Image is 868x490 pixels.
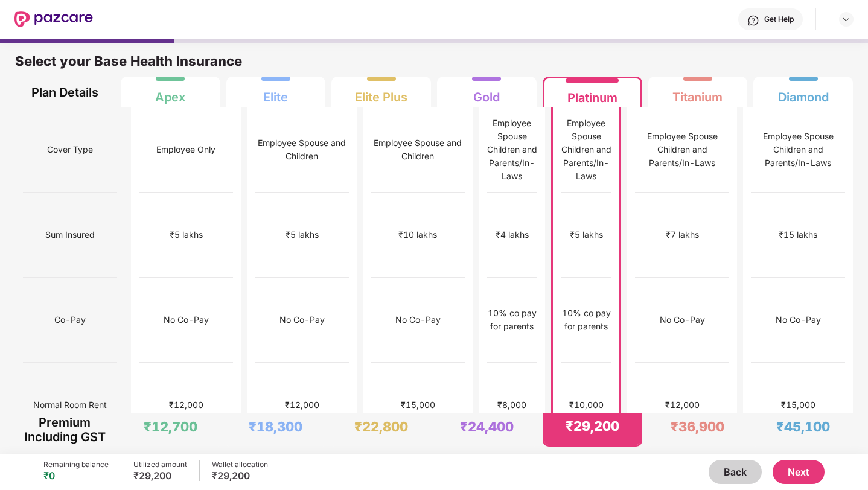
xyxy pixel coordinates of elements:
div: Gold [473,80,500,104]
div: ₹4 lakhs [496,228,529,241]
div: ₹24,400 [460,418,514,435]
div: Apex [155,80,185,104]
div: ₹12,700 [144,418,197,435]
div: Employee Spouse Children and Parents/In-Laws [561,116,611,183]
div: Employee Spouse and Children [371,136,465,163]
div: No Co-Pay [395,313,441,326]
div: Diamond [778,80,829,104]
div: Titanium [672,80,723,104]
div: Employee Spouse Children and Parents/In-Laws [635,130,729,170]
div: ₹12,000 [169,398,203,412]
div: ₹10 lakhs [398,228,437,241]
button: Back [709,460,762,484]
div: Select your Base Health Insurance [15,52,853,77]
div: 10% co pay for parents [487,307,537,333]
div: ₹5 lakhs [570,228,603,241]
img: svg+xml;base64,PHN2ZyBpZD0iSGVscC0zMngzMiIgeG1sbnM9Imh0dHA6Ly93d3cudzMub3JnLzIwMDAvc3ZnIiB3aWR0aD... [747,14,759,27]
img: svg+xml;base64,PHN2ZyBpZD0iRHJvcGRvd24tMzJ4MzIiIHhtbG5zPSJodHRwOi8vd3d3LnczLm9yZy8yMDAwL3N2ZyIgd2... [841,14,851,24]
button: Next [773,460,825,484]
div: Utilized amount [133,460,187,469]
div: ₹12,000 [285,398,319,412]
div: No Co-Pay [164,313,209,326]
div: No Co-Pay [776,313,821,326]
div: ₹29,200 [566,418,619,434]
div: ₹8,000 [497,398,526,412]
div: ₹0 [43,469,109,482]
span: Cover Type [47,138,93,161]
div: ₹29,200 [212,469,268,482]
div: No Co-Pay [279,313,325,326]
span: Sum Insured [45,223,95,246]
div: Employee Only [156,143,215,156]
div: Remaining balance [43,460,109,469]
div: ₹12,000 [665,398,700,412]
div: ₹5 lakhs [170,228,203,241]
div: ₹29,200 [133,469,187,482]
div: ₹10,000 [569,398,604,412]
div: Elite Plus [355,80,407,104]
div: Employee Spouse Children and Parents/In-Laws [487,116,537,183]
span: Normal Room Rent [33,393,107,416]
div: ₹5 lakhs [286,228,319,241]
div: Employee Spouse Children and Parents/In-Laws [751,130,845,170]
img: New Pazcare Logo [14,11,93,27]
div: Elite [263,80,288,104]
div: ₹45,100 [776,418,830,435]
div: ₹7 lakhs [666,228,699,241]
div: Wallet allocation [212,460,268,469]
span: Co-Pay [54,308,86,331]
div: 10% co pay for parents [561,307,611,333]
div: ₹36,900 [671,418,724,435]
div: Plan Details [23,77,107,107]
div: No Co-Pay [660,313,705,326]
div: Premium Including GST [23,413,107,447]
div: ₹15,000 [401,398,435,412]
div: ₹15,000 [781,398,815,412]
div: Employee Spouse and Children [255,136,349,163]
div: ₹22,800 [354,418,408,435]
div: ₹18,300 [249,418,302,435]
div: Platinum [567,81,617,105]
div: Get Help [764,14,794,24]
div: ₹15 lakhs [779,228,817,241]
